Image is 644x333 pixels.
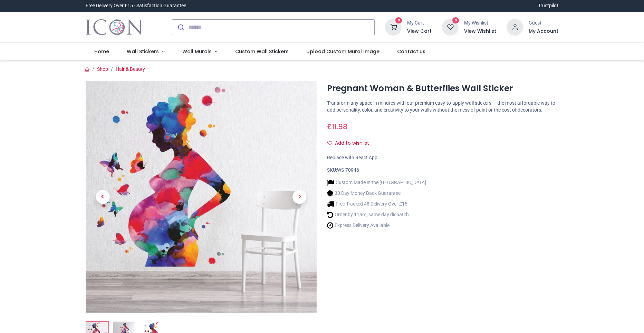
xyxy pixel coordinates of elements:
sup: 0 [452,17,459,24]
span: Next [292,190,306,204]
a: Logo of Icon Wall Stickers [86,18,143,37]
i: Add to wishlist [327,141,332,145]
li: Order by 11am, same day dispatch [327,211,426,218]
a: Shop [97,66,108,72]
span: Contact us [397,48,425,55]
button: Submit [172,20,189,35]
div: Guest [529,20,558,27]
span: Previous [96,190,110,204]
img: Pregnant Woman & Butterflies Wall Sticker [86,81,317,313]
div: My Wishlist [464,20,496,27]
span: WS-70946 [337,167,359,173]
div: SKU: [327,167,558,174]
div: Replace with React App. [327,154,558,161]
p: Transform any space in minutes with our premium easy-to-apply wall stickers — the most affordable... [327,100,558,113]
a: View Wishlist [464,28,496,35]
sup: 0 [395,17,402,24]
h1: Pregnant Woman & Butterflies Wall Sticker [327,83,558,94]
a: Wall Murals [174,43,227,61]
li: Free Tracked 48 Delivery Over £15 [327,200,426,208]
a: Trustpilot [538,2,558,9]
span: Custom Wall Stickers [235,48,289,55]
a: Previous [86,116,120,278]
span: Upload Custom Mural Image [306,48,379,55]
li: Custom Made in the [GEOGRAPHIC_DATA] [327,179,426,186]
a: 0 [442,24,459,29]
a: Wall Stickers [118,43,174,61]
li: Express Delivery Available [327,222,426,229]
span: 11.98 [332,122,347,132]
div: Free Delivery Over £15 - Satisfaction Guarantee [86,2,186,9]
a: Hair & Beauty [116,66,145,72]
a: My Account [529,28,558,35]
span: Wall Murals [182,48,212,55]
a: View Cart [407,28,432,35]
a: 0 [385,24,402,29]
img: Icon Wall Stickers [86,18,143,37]
li: 30 Day Money Back Guarantee [327,190,426,197]
a: Next [282,116,317,278]
div: My Cart [407,20,432,27]
span: Home [94,48,109,55]
span: Wall Stickers [127,48,159,55]
button: Add to wishlistAdd to wishlist [327,137,375,149]
span: £ [327,122,347,132]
